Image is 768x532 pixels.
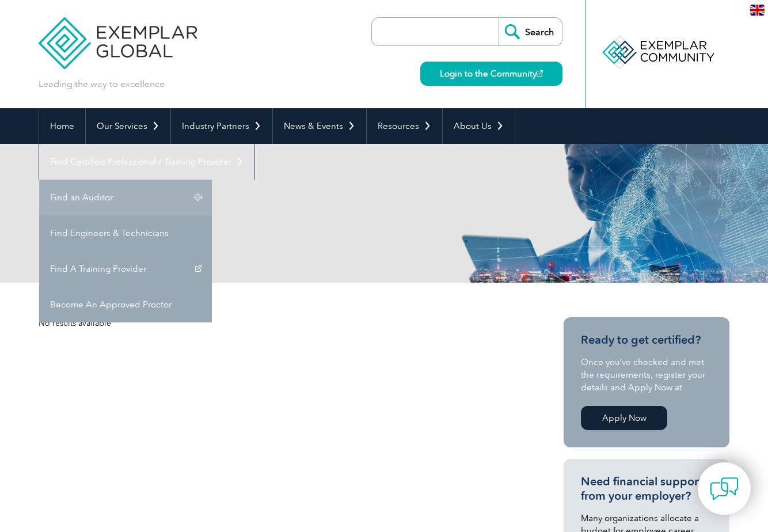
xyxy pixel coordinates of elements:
[581,356,712,394] p: Once you’ve checked and met the requirements, register your details and Apply Now at
[420,62,562,86] a: Login to the Community
[710,474,739,503] img: contact-chat.png
[443,108,515,144] a: About Us
[367,108,442,144] a: Resources
[39,251,212,287] a: Find A Training Provider
[39,78,165,90] p: Leading the way to excellence
[537,70,543,77] img: open_square.png
[39,190,481,212] h1: Search
[39,108,85,144] a: Home
[39,180,212,215] a: Find an Auditor
[581,406,667,430] a: Apply Now
[39,144,254,180] a: Find Certified Professional / Training Provider
[171,108,272,144] a: Industry Partners
[499,18,562,45] input: Search
[581,333,712,347] h3: Ready to get certified?
[39,215,212,251] a: Find Engineers & Technicians
[273,108,366,144] a: News & Events
[39,317,522,329] div: No results available
[86,108,170,144] a: Our Services
[39,287,212,322] a: Become An Approved Proctor
[581,474,712,503] h3: Need financial support from your employer?
[39,224,384,237] p: Results for: [PERSON_NAME]
[750,5,765,16] img: en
